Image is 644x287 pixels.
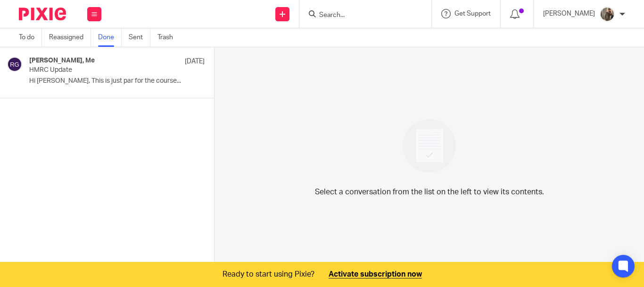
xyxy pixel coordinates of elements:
img: IMG_5023.jpeg [600,7,615,22]
img: Pixie [19,8,66,20]
a: Trash [157,28,180,47]
img: svg%3E [7,57,22,72]
span: Get Support [454,10,491,17]
h4: [PERSON_NAME], Me [29,57,95,65]
p: Select a conversation from the list on the left to view its contents. [315,186,544,198]
p: [DATE] [185,57,205,66]
p: Hi [PERSON_NAME], This is just par for the course... [29,77,205,85]
a: Reassigned [49,28,91,47]
p: [PERSON_NAME] [543,9,595,18]
a: Sent [129,28,150,47]
a: Done [98,28,122,47]
a: To do [19,28,42,47]
input: Search [318,11,403,20]
p: HMRC Update [29,66,170,74]
img: image [396,113,462,179]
